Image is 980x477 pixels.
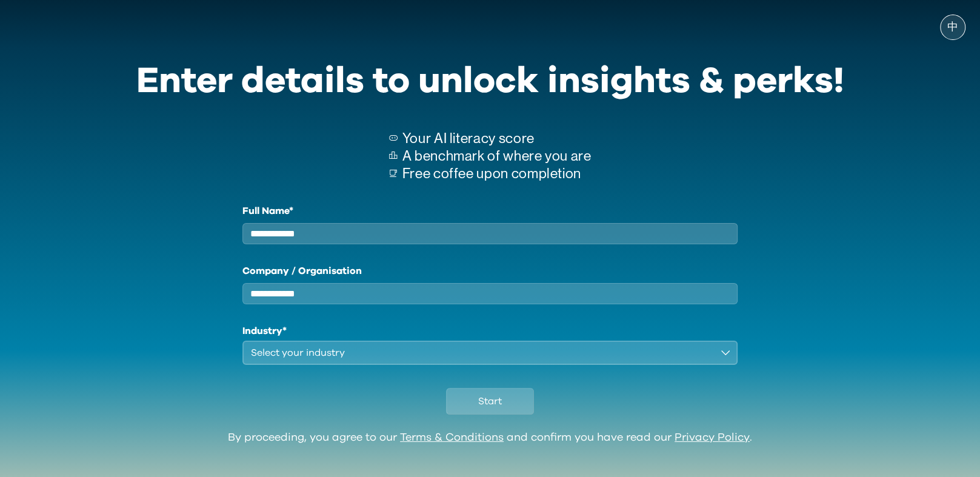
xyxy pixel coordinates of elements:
div: Enter details to unlock insights & perks! [136,52,844,110]
p: A benchmark of where you are [402,147,592,165]
label: Company / Organisation [242,264,738,278]
p: Your AI literacy score [402,130,592,147]
p: Free coffee upon completion [402,165,592,182]
button: Start [446,388,534,415]
div: By proceeding, you agree to our and confirm you have read our . [228,432,752,445]
h1: Industry* [242,324,738,338]
label: Full Name* [242,204,738,218]
span: 中 [947,21,958,33]
button: Select your industry [242,341,738,365]
a: Privacy Policy [675,432,750,443]
div: Select your industry [251,345,713,360]
span: Start [478,394,502,409]
a: Terms & Conditions [400,432,504,443]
